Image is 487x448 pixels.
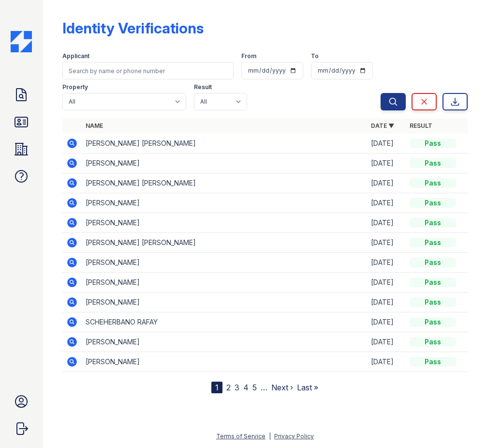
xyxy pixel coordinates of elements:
td: [DATE] [367,213,406,233]
a: Result [410,122,432,129]
td: [PERSON_NAME] [82,154,367,173]
a: 5 [252,383,257,392]
div: Pass [410,357,456,367]
label: Property [62,83,88,91]
td: [PERSON_NAME] [PERSON_NAME] [82,134,367,154]
td: [PERSON_NAME] [82,213,367,233]
td: [DATE] [367,293,406,312]
td: [DATE] [367,332,406,352]
td: [PERSON_NAME] [82,293,367,312]
div: Pass [410,139,456,148]
img: CE_Icon_Blue-c292c112584629df590d857e76928e9f676e5b41ef8f769ba2f05ee15b207248.png [11,31,32,52]
div: Pass [410,218,456,228]
div: Pass [410,258,456,267]
td: [PERSON_NAME] [82,253,367,273]
a: 3 [235,383,239,392]
div: Pass [410,198,456,208]
div: Pass [410,337,456,347]
td: [PERSON_NAME] [82,332,367,352]
td: SCHEHERBANO RAFAY [82,312,367,332]
div: | [269,433,271,440]
td: [PERSON_NAME] [82,193,367,213]
label: To [311,52,319,60]
td: [DATE] [367,134,406,154]
a: Privacy Policy [274,433,314,440]
a: Last » [297,383,318,392]
td: [PERSON_NAME] [82,352,367,372]
div: 1 [211,382,222,393]
label: From [241,52,256,60]
a: Date ▼ [371,122,394,129]
td: [DATE] [367,154,406,173]
div: Pass [410,297,456,307]
a: 4 [243,383,249,392]
td: [DATE] [367,312,406,332]
td: [DATE] [367,253,406,273]
label: Applicant [62,52,89,60]
div: Pass [410,278,456,287]
td: [DATE] [367,233,406,253]
td: [DATE] [367,352,406,372]
td: [PERSON_NAME] [82,273,367,293]
div: Pass [410,317,456,327]
td: [PERSON_NAME] [PERSON_NAME] [82,233,367,253]
div: Pass [410,238,456,247]
a: Next › [271,383,293,392]
div: Identity Verifications [62,19,204,37]
input: Search by name or phone number [62,62,234,79]
span: … [261,382,267,393]
a: Terms of Service [216,433,266,440]
div: Pass [410,158,456,168]
td: [DATE] [367,173,406,193]
td: [DATE] [367,273,406,293]
div: Pass [410,178,456,188]
td: [DATE] [367,193,406,213]
a: 2 [226,383,231,392]
a: Name [86,122,103,129]
label: Result [194,83,212,91]
td: [PERSON_NAME] [PERSON_NAME] [82,173,367,193]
